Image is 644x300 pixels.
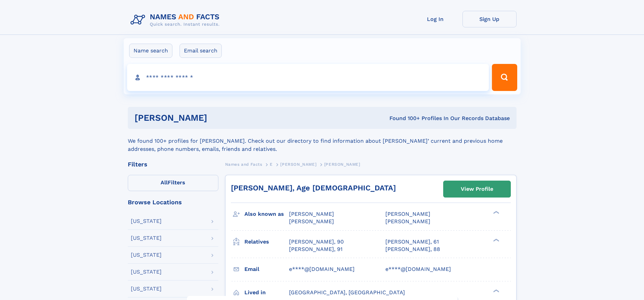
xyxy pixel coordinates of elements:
[385,238,439,246] a: [PERSON_NAME], 61
[128,129,517,153] div: We found 100+ profiles for [PERSON_NAME]. Check out our directory to find information about [PERS...
[385,211,430,217] span: [PERSON_NAME]
[461,181,493,197] div: View Profile
[231,184,396,192] a: [PERSON_NAME], Age [DEMOGRAPHIC_DATA]
[289,246,342,253] a: [PERSON_NAME], 91
[180,44,222,58] label: Email search
[385,218,430,225] span: [PERSON_NAME]
[128,175,218,191] label: Filters
[135,114,299,122] h1: [PERSON_NAME]
[444,181,510,197] a: View Profile
[244,208,289,220] h3: Also known as
[280,160,316,168] a: [PERSON_NAME]
[289,238,344,246] a: [PERSON_NAME], 90
[225,160,262,168] a: Names and Facts
[128,11,225,29] img: Logo Names and Facts
[131,286,162,292] div: [US_STATE]
[270,162,273,167] span: E
[289,218,334,225] span: [PERSON_NAME]
[289,211,334,217] span: [PERSON_NAME]
[128,161,218,167] div: Filters
[385,246,440,253] a: [PERSON_NAME], 88
[324,162,360,167] span: [PERSON_NAME]
[408,11,462,27] a: Log In
[244,236,289,248] h3: Relatives
[462,11,517,27] a: Sign Up
[161,179,168,186] span: All
[492,210,500,215] div: ❯
[244,263,289,275] h3: Email
[270,160,273,168] a: E
[131,218,162,224] div: [US_STATE]
[298,115,510,122] div: Found 100+ Profiles In Our Records Database
[492,289,500,293] div: ❯
[131,269,162,275] div: [US_STATE]
[492,238,500,242] div: ❯
[280,162,316,167] span: [PERSON_NAME]
[129,44,172,58] label: Name search
[492,64,517,91] button: Search Button
[131,252,162,258] div: [US_STATE]
[127,64,489,91] input: search input
[131,235,162,241] div: [US_STATE]
[244,287,289,298] h3: Lived in
[128,199,218,205] div: Browse Locations
[289,289,405,296] span: [GEOGRAPHIC_DATA], [GEOGRAPHIC_DATA]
